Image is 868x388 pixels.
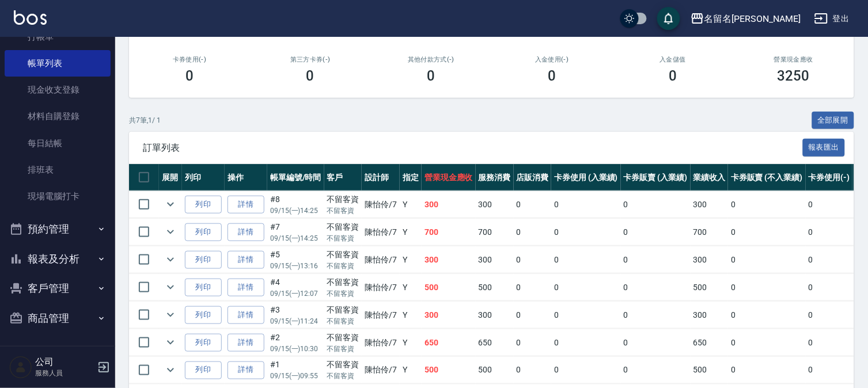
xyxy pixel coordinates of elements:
td: 0 [806,191,853,218]
button: 列印 [185,306,222,324]
button: 列印 [185,251,222,269]
td: 0 [551,219,621,246]
button: 列印 [185,334,222,352]
td: Y [400,274,422,301]
button: 列印 [185,362,222,379]
div: 不留客資 [327,332,359,344]
td: 300 [691,246,729,273]
button: 列印 [185,223,222,241]
td: #8 [267,191,324,218]
td: 0 [514,274,552,301]
button: 客戶管理 [5,273,111,303]
th: 卡券使用(-) [806,164,853,191]
td: 陳怡伶 /7 [362,246,400,273]
p: 不留客資 [327,316,359,326]
p: 09/15 (一) 13:16 [270,261,321,271]
td: 0 [621,274,691,301]
td: 300 [476,191,514,218]
td: 0 [806,357,853,384]
td: 0 [514,246,552,273]
td: 0 [514,219,552,246]
h5: 公司 [35,356,94,368]
button: 商品管理 [5,303,111,333]
td: Y [400,246,422,273]
td: 0 [806,219,853,246]
td: 0 [514,191,552,218]
td: 0 [514,329,552,356]
button: expand row [162,334,179,351]
div: 不留客資 [327,359,359,371]
td: 0 [551,246,621,273]
th: 卡券販賣 (入業績) [621,164,691,191]
p: 09/15 (一) 12:07 [270,288,321,299]
td: Y [400,329,422,356]
td: 300 [422,191,476,218]
td: 0 [728,302,805,329]
h2: 第三方卡券(-) [264,56,357,63]
p: 09/15 (一) 14:25 [270,206,321,216]
p: 不留客資 [327,288,359,299]
td: #5 [267,246,324,273]
h3: 0 [669,68,677,84]
td: 300 [476,302,514,329]
td: 0 [728,191,805,218]
div: 不留客資 [327,249,359,261]
td: 0 [806,329,853,356]
a: 打帳單 [5,24,111,50]
td: 500 [422,274,476,301]
a: 材料自購登錄 [5,103,111,130]
td: 0 [728,219,805,246]
a: 詳情 [228,196,264,214]
td: #4 [267,274,324,301]
th: 指定 [400,164,422,191]
th: 帳單編號/時間 [267,164,324,191]
th: 服務消費 [476,164,514,191]
h2: 入金儲值 [626,56,719,63]
h3: 0 [548,68,556,84]
td: 0 [806,302,853,329]
th: 列印 [182,164,225,191]
td: 陳怡伶 /7 [362,329,400,356]
h3: 0 [185,68,194,84]
td: 500 [476,274,514,301]
td: 0 [728,357,805,384]
div: 不留客資 [327,221,359,233]
p: 共 7 筆, 1 / 1 [129,115,161,125]
div: 不留客資 [327,276,359,288]
td: 陳怡伶 /7 [362,302,400,329]
td: 0 [621,191,691,218]
td: 0 [551,274,621,301]
td: 0 [551,191,621,218]
a: 詳情 [228,279,264,296]
td: 0 [621,302,691,329]
img: Person [9,356,32,379]
span: 訂單列表 [143,142,803,154]
div: 名留名[PERSON_NAME] [704,12,801,26]
td: 700 [691,219,729,246]
td: Y [400,191,422,218]
a: 報表匯出 [803,142,846,153]
td: 650 [691,329,729,356]
td: 0 [728,274,805,301]
td: 700 [422,219,476,246]
td: 650 [476,329,514,356]
a: 現場電腦打卡 [5,183,111,210]
p: 不留客資 [327,261,359,271]
th: 營業現金應收 [422,164,476,191]
td: 500 [422,357,476,384]
td: Y [400,302,422,329]
a: 現金收支登錄 [5,77,111,103]
td: Y [400,219,422,246]
h2: 營業現金應收 [747,56,840,63]
div: 不留客資 [327,304,359,316]
button: 報表匯出 [803,139,846,157]
td: 300 [691,302,729,329]
p: 09/15 (一) 09:55 [270,371,321,382]
p: 不留客資 [327,233,359,244]
h2: 入金使用(-) [505,56,598,63]
button: 全部展開 [812,112,855,130]
h3: 3250 [778,68,810,84]
a: 詳情 [228,334,264,352]
td: 500 [691,274,729,301]
th: 設計師 [362,164,400,191]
